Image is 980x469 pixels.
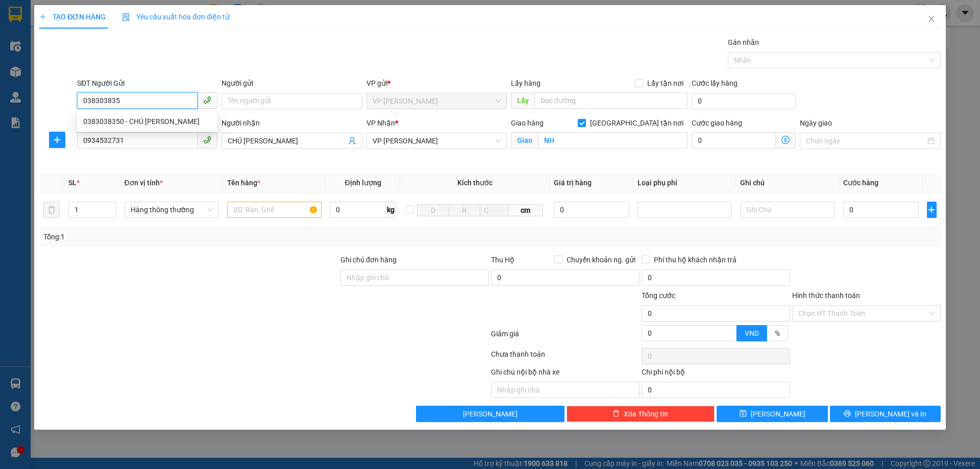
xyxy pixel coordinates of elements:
[642,366,790,382] div: Chi phí nội bộ
[511,79,541,87] span: Lấy hàng
[15,43,90,78] span: [GEOGRAPHIC_DATA], [GEOGRAPHIC_DATA] ↔ [GEOGRAPHIC_DATA]
[340,256,397,264] label: Ghi chú đơn hàng
[806,135,925,146] input: Ngày giao
[612,410,620,418] span: delete
[692,119,742,127] label: Cước giao hàng
[345,179,381,187] span: Định lượng
[781,136,790,144] span: dollar-circle
[511,92,534,109] span: Lấy
[511,132,538,149] span: Giao
[83,116,211,127] div: 0383038350 - CHÚ [PERSON_NAME]
[39,13,106,21] span: TẠO ĐƠN HÀNG
[643,78,688,89] span: Lấy tận nơi
[348,137,356,145] span: user-add
[222,78,362,89] div: Người gửi
[125,179,163,187] span: Đơn vị tính
[917,5,946,34] button: Close
[16,8,89,41] strong: CHUYỂN PHÁT NHANH AN PHÚ QUÝ
[927,202,937,218] button: plus
[554,179,592,187] span: Giá trị hàng
[77,78,217,89] div: SĐT Người Gửi
[554,202,630,218] input: 0
[534,92,688,109] input: Dọc đường
[562,254,640,265] span: Chuyển khoản ng. gửi
[650,254,741,265] span: Phí thu hộ khách nhận trả
[373,93,501,109] span: VP THANH CHƯƠNG
[131,202,213,217] span: Hàng thông thường
[68,179,77,187] span: SL
[373,133,501,149] span: VP NGỌC HỒI
[490,349,641,366] div: Chưa thanh toán
[491,382,640,398] input: Nhập ghi chú
[800,119,832,127] label: Ngày giao
[844,410,851,418] span: printer
[855,408,926,419] span: [PERSON_NAME] và In
[77,113,217,130] div: 0383038350 - CHÚ NGUYỄN TRỌNG THÂN
[366,78,507,89] div: VP gửi
[49,132,65,148] button: plus
[417,204,449,216] input: D
[43,202,60,218] button: delete
[745,329,759,337] span: VND
[740,410,747,418] span: save
[340,269,489,286] input: Ghi chú đơn hàng
[751,408,805,419] span: [PERSON_NAME]
[692,132,776,149] input: Cước giao hàng
[692,79,738,87] label: Cước lấy hàng
[222,117,362,129] div: Người nhận
[449,204,480,216] input: R
[39,13,46,20] span: plus
[203,136,211,144] span: phone
[227,179,260,187] span: Tên hàng
[491,366,640,382] div: Ghi chú nội bộ nhà xe
[366,119,395,127] span: VP Nhận
[717,406,827,422] button: save[PERSON_NAME]
[692,93,796,109] input: Cước lấy hàng
[508,204,543,216] span: cm
[203,96,211,104] span: phone
[122,13,130,21] img: icon
[491,256,514,264] span: Thu Hộ
[740,202,835,218] input: Ghi Chú
[457,179,493,187] span: Kích thước
[728,38,759,46] label: Gán nhãn
[792,291,860,300] label: Hình thức thanh toán
[416,406,565,422] button: [PERSON_NAME]
[736,173,839,193] th: Ghi chú
[567,406,715,422] button: deleteXóa Thông tin
[5,55,13,106] img: logo
[775,329,780,337] span: %
[624,408,668,419] span: Xóa Thông tin
[927,15,936,23] span: close
[633,173,736,193] th: Loại phụ phí
[538,132,688,149] input: Giao tận nơi
[50,136,65,144] span: plus
[480,204,508,216] input: C
[490,328,641,346] div: Giảm giá
[927,206,936,214] span: plus
[843,179,878,187] span: Cước hàng
[463,408,518,419] span: [PERSON_NAME]
[43,231,378,242] div: Tổng: 1
[586,117,688,129] span: [GEOGRAPHIC_DATA] tận nơi
[830,406,941,422] button: printer[PERSON_NAME] và In
[227,202,322,218] input: VD: Bàn, Ghế
[642,291,675,300] span: Tổng cước
[386,202,396,218] span: kg
[122,13,230,21] span: Yêu cầu xuất hóa đơn điện tử
[511,119,544,127] span: Giao hàng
